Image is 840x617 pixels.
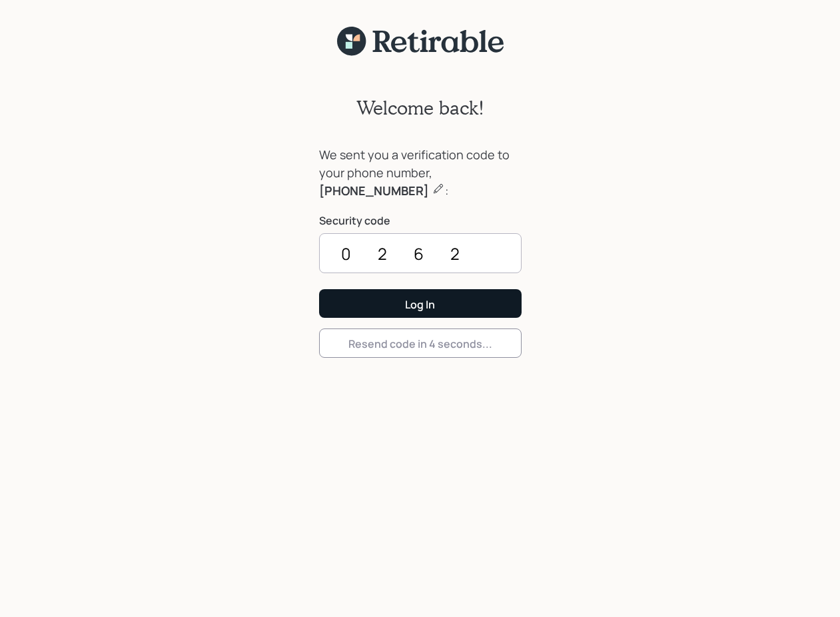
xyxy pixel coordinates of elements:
[356,97,484,119] h2: Welcome back!
[319,328,522,357] button: Resend code in 4 seconds...
[319,146,522,200] div: We sent you a verification code to your phone number, :
[319,289,522,318] button: Log In
[319,233,522,273] input: ••••
[319,183,429,199] b: [PHONE_NUMBER]
[319,213,522,228] label: Security code
[405,297,435,312] div: Log In
[348,336,492,351] div: Resend code in 4 seconds...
